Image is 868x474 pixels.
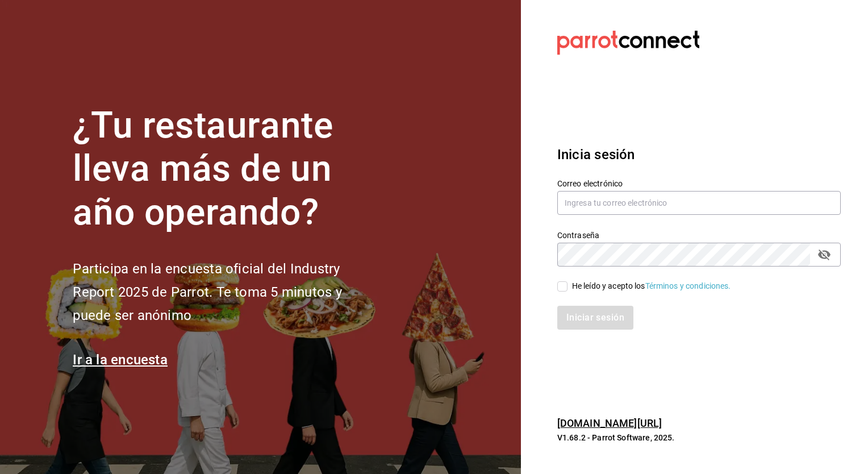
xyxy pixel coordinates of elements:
a: Términos y condiciones. [645,281,731,290]
input: Ingresa tu correo electrónico [557,191,841,215]
div: He leído y acepto los [572,280,731,292]
button: passwordField [815,245,834,264]
label: Correo electrónico [557,179,841,187]
a: Ir a la encuesta [73,352,168,368]
h3: Inicia sesión [557,144,841,165]
h1: ¿Tu restaurante lleva más de un año operando? [73,104,379,235]
label: Contraseña [557,231,841,239]
h2: Participa en la encuesta oficial del Industry Report 2025 de Parrot. Te toma 5 minutos y puede se... [73,257,379,327]
p: V1.68.2 - Parrot Software, 2025. [557,432,841,443]
a: [DOMAIN_NAME][URL] [557,417,662,429]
